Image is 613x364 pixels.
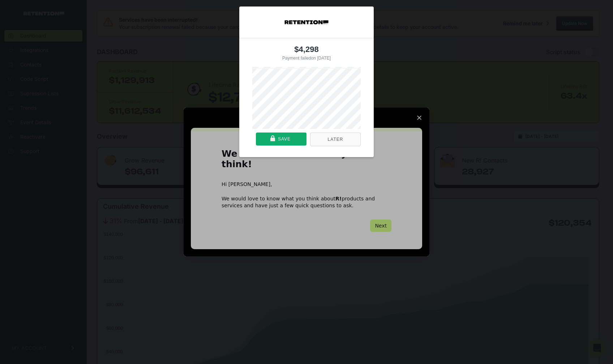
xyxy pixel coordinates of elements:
h1: We want to know what you think! [222,149,391,174]
img: ed32653e-1b07-423b-8e9c-8bbd2c9d35a9-2023_07_26-16_37_52.png [284,19,329,25]
span: Close survey [409,108,429,128]
div: Save [278,133,291,146]
div: Payment failed [282,56,311,61]
button: Save [256,133,306,146]
div: We would love to know what you think about products and services and have just a few quick questi... [222,195,391,208]
button: Next [370,220,391,232]
div: on [DATE] [252,55,361,69]
button: Later [310,133,361,146]
b: R! [335,196,342,201]
div: $4,298 [247,45,366,54]
div: Hi [PERSON_NAME], [222,181,391,188]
